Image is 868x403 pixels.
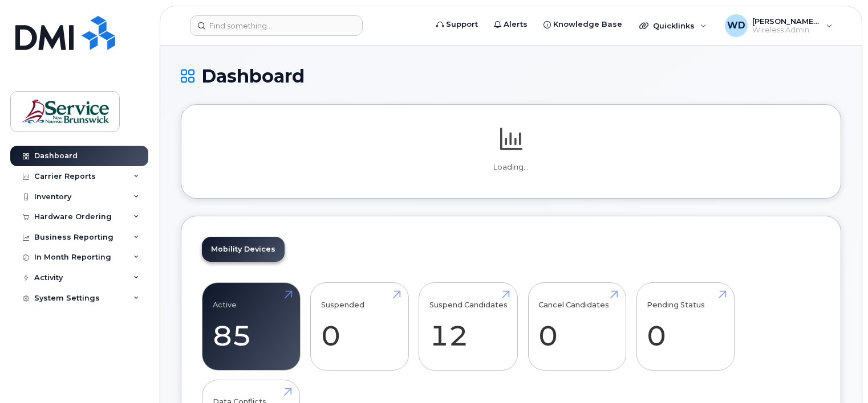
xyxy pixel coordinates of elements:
h1: Dashboard [181,66,841,86]
a: Pending Status 0 [647,289,724,364]
a: Active 85 [213,289,290,364]
p: Loading... [202,162,820,172]
a: Cancel Candidates 0 [538,289,615,364]
a: Suspended 0 [321,289,398,364]
a: Suspend Candidates 12 [429,289,508,364]
a: Mobility Devices [202,237,285,262]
